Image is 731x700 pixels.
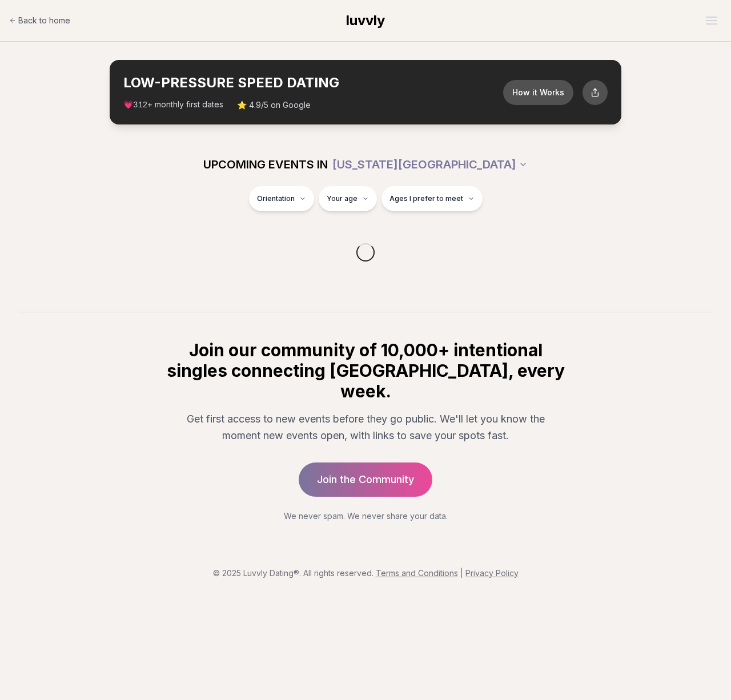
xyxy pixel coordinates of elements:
a: Back to home [9,9,70,32]
button: [US_STATE][GEOGRAPHIC_DATA] [332,152,528,177]
span: luvvly [346,12,385,29]
a: Terms and Conditions [376,568,458,578]
span: 💗 + monthly first dates [123,99,223,111]
span: Orientation [257,194,295,203]
h2: Join our community of 10,000+ intentional singles connecting [GEOGRAPHIC_DATA], every week. [164,340,567,401]
a: luvvly [346,11,385,30]
button: Ages I prefer to meet [381,186,483,211]
h2: LOW-PRESSURE SPEED DATING [123,74,503,92]
a: Join the Community [299,462,432,497]
span: Back to home [18,15,70,26]
p: © 2025 Luvvly Dating®. All rights reserved. [9,568,722,579]
span: UPCOMING EVENTS IN [203,156,328,172]
button: Orientation [249,186,314,211]
button: Open menu [701,12,722,29]
button: Your age [319,186,377,211]
span: 312 [133,100,147,110]
p: Get first access to new events before they go public. We'll let you know the moment new events op... [174,411,557,444]
span: Your age [327,194,358,203]
p: We never spam. We never share your data. [164,510,567,522]
span: ⭐ 4.9/5 on Google [237,99,311,111]
button: How it Works [503,80,573,105]
span: Ages I prefer to meet [389,194,463,203]
a: Privacy Policy [465,568,519,578]
span: | [460,568,463,578]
